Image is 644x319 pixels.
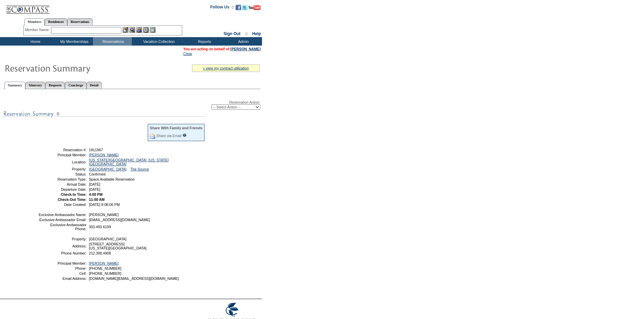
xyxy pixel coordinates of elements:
td: Reports [184,37,223,46]
img: View [129,27,135,33]
td: Reservation Type: [38,177,87,181]
strong: Check-In Time: [61,192,87,196]
strong: Check-Out Time: [58,197,87,202]
span: [PHONE_NUMBER] [89,266,121,270]
a: Sign Out [223,31,240,36]
a: [PERSON_NAME] [231,47,261,51]
a: Requests [45,82,65,89]
a: Detail [87,82,102,89]
a: [PERSON_NAME] [89,261,119,265]
td: Address: [38,242,87,250]
span: [STREET_ADDRESS] [US_STATE][GEOGRAPHIC_DATA] [89,242,146,250]
span: [PHONE_NUMBER] [89,271,121,275]
div: Member Name: [25,27,51,33]
span: [DOMAIN_NAME][EMAIL_ADDRESS][DOMAIN_NAME] [89,276,179,281]
a: Clear [183,52,192,56]
td: Email Address: [38,276,87,281]
td: Admin [223,37,262,46]
span: [PERSON_NAME] [89,213,119,217]
a: Help [252,31,261,36]
span: [DATE] 8:08:06 PM [89,203,120,207]
td: My Memberships [54,37,93,46]
span: [EMAIL_ADDRESS][DOMAIN_NAME] [89,218,150,222]
td: Status: [38,172,87,176]
td: Reservation #: [38,148,87,152]
img: b_edit.gif [123,27,128,33]
span: Confirmed [89,172,105,176]
img: Follow us on Twitter [242,5,247,10]
a: Concierge [65,82,86,89]
img: b_calculator.gif [150,27,156,33]
span: 1811967 [89,148,103,152]
td: Exclusive Ambassador Name: [38,213,87,217]
td: Home [15,37,54,46]
img: Become our fan on Facebook [236,5,241,10]
td: Exclusive Ambassador Email: [38,218,87,222]
a: » view my contract utilization [203,66,249,70]
img: Impersonate [136,27,142,33]
span: 11:00 AM [89,197,104,202]
a: The Source [130,167,149,171]
td: Principal Member: [38,261,87,265]
td: Exclusive Ambassador Phone: [38,223,87,231]
span: :: [245,31,248,36]
td: Vacation Collection [132,37,184,46]
span: [GEOGRAPHIC_DATA] [89,237,126,241]
a: Follow us on Twitter [242,7,247,11]
td: Date Created: [38,203,87,207]
img: subTtlResSummary.gif [3,110,206,118]
a: Residences [45,18,67,25]
a: [US_STATE][GEOGRAPHIC_DATA], [US_STATE][GEOGRAPHIC_DATA] [89,158,169,166]
div: Share With Family and Friends [150,126,202,130]
td: Property: [38,237,87,241]
span: [DATE] [89,182,100,186]
td: Follow Us :: [210,4,234,12]
span: You are acting on behalf of: [183,47,261,51]
a: Summary [4,82,25,89]
td: Reservations [93,37,132,46]
span: 4:00 PM [89,192,102,196]
img: Reservations [143,27,149,33]
input: What is this? [183,133,187,137]
span: 303.493.6199 [89,225,111,229]
td: Arrival Date: [38,182,87,186]
img: Subscribe to our YouTube Channel [248,5,261,10]
a: Share via Email [156,134,182,138]
img: Reservaton Summary [4,61,140,75]
span: [DATE] [89,187,100,191]
a: Reservations [67,18,93,25]
td: Location: [38,158,87,166]
span: 212.308.4908 [89,251,111,255]
a: Itinerary [25,82,45,89]
a: Subscribe to our YouTube Channel [248,7,261,11]
td: Cell: [38,271,87,275]
td: Departure Date: [38,187,87,191]
td: Property: [38,167,87,171]
a: Become our fan on Facebook [236,7,241,11]
td: Phone Number: [38,251,87,255]
a: Members [24,18,45,26]
a: [PERSON_NAME] [89,153,119,157]
td: Principal Member: [38,153,87,157]
a: [GEOGRAPHIC_DATA] [89,167,126,171]
span: Space Available Reservation [89,177,135,181]
td: Phone: [38,266,87,270]
div: Reservation Action: [3,100,260,110]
